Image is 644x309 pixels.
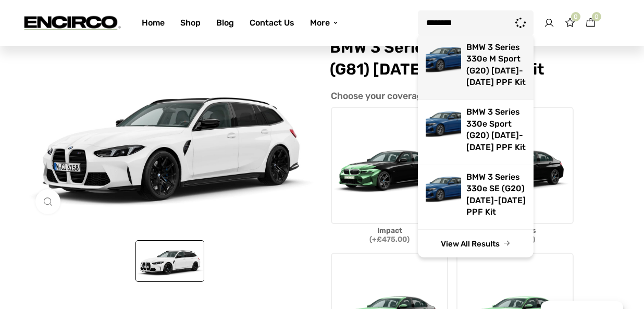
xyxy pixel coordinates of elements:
a: Contact Us [242,4,302,41]
a: Blog [208,4,242,41]
a: 0 [586,13,596,32]
img: encirco.com - [21,8,121,38]
a: BMW 3 Series 330e SE (G20) [DATE]-[DATE] PPF Kit [466,172,526,217]
a: Click to enlarge [35,189,60,214]
span: Impact [377,226,402,236]
span: +£ [372,235,382,244]
a: More [302,4,346,41]
a: View All Results [418,230,534,257]
a: BMW 3 Series 330e M Sport (G20) [DATE]-[DATE] PPF Kit [466,42,526,87]
span: 475.00 [382,235,407,244]
span: 0 [571,12,580,21]
button: Search [507,10,534,35]
h1: BMW 3 Series M3 Touring (G81) [DATE]-[DATE] PPF Kit [330,36,619,80]
label: Impact (+£475.00) [331,107,448,244]
a: 0 [565,19,575,29]
span: ( ) [369,235,410,244]
a: BMW 3 Series 330e Sport (G20) [DATE]-[DATE] PPF Kit [466,107,526,152]
a: Shop [172,4,208,41]
p: Choose your coverage [331,88,618,105]
span: 0 [592,12,601,21]
a: Home [134,4,172,41]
